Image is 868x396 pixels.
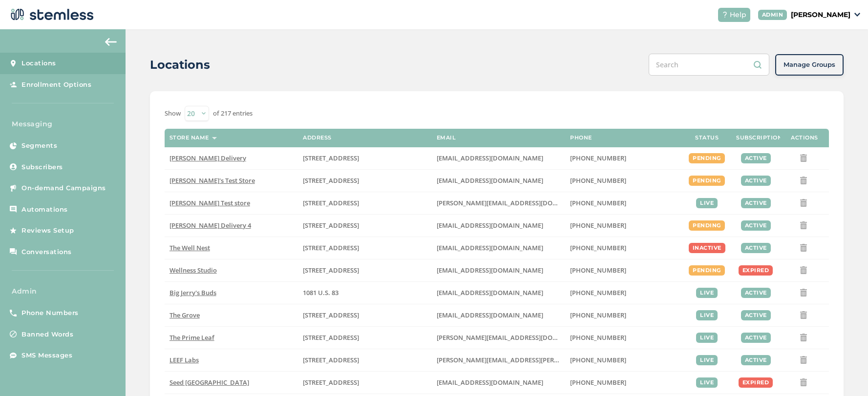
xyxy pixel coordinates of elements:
[437,154,543,162] span: [EMAIL_ADDRESS][DOMAIN_NAME]
[570,266,677,275] label: (269) 929-8463
[169,266,293,275] label: Wellness Studio
[169,378,293,387] label: Seed Portland
[437,176,543,185] span: [EMAIL_ADDRESS][DOMAIN_NAME]
[696,333,718,343] div: live
[437,199,560,207] label: swapnil@stemless.co
[303,289,426,297] label: 1081 U.S. 83
[303,378,426,387] label: 553 Congress Street
[303,311,359,319] span: [STREET_ADDRESS]
[819,349,868,396] iframe: Chat Widget
[169,333,214,342] span: The Prime Leaf
[570,154,677,162] label: (818) 561-0790
[21,162,63,172] span: Subscribers
[437,333,593,342] span: [PERSON_NAME][EMAIL_ADDRESS][DOMAIN_NAME]
[741,153,771,163] div: active
[437,311,543,319] span: [EMAIL_ADDRESS][DOMAIN_NAME]
[437,334,560,342] label: john@theprimeleaf.com
[150,56,210,74] h2: Locations
[437,378,543,387] span: [EMAIL_ADDRESS][DOMAIN_NAME]
[437,311,560,319] label: dexter@thegroveca.com
[739,377,773,388] div: expired
[303,176,359,185] span: [STREET_ADDRESS]
[8,5,94,24] img: logo-dark-0685b13c.svg
[303,356,359,364] span: [STREET_ADDRESS]
[741,176,771,186] div: active
[696,377,718,388] div: live
[303,288,339,297] span: 1081 U.S. 83
[689,220,725,231] div: pending
[169,378,249,387] span: Seed [GEOGRAPHIC_DATA]
[169,154,246,162] span: [PERSON_NAME] Delivery
[570,176,626,185] span: [PHONE_NUMBER]
[21,308,79,318] span: Phone Numbers
[570,288,626,297] span: [PHONE_NUMBER]
[854,13,860,17] img: icon_down-arrow-small-66adaf34.svg
[21,205,68,215] span: Automations
[169,221,293,230] label: Hazel Delivery 4
[437,243,543,252] span: [EMAIL_ADDRESS][DOMAIN_NAME]
[570,311,677,319] label: (619) 600-1269
[105,38,117,46] img: icon-arrow-back-accent-c549486e.svg
[758,10,787,20] div: ADMIN
[437,356,643,364] span: [PERSON_NAME][EMAIL_ADDRESS][PERSON_NAME][DOMAIN_NAME]
[570,266,626,275] span: [PHONE_NUMBER]
[169,176,255,185] span: [PERSON_NAME]'s Test Store
[21,330,73,339] span: Banned Words
[303,199,426,207] label: 5241 Center Boulevard
[570,289,677,297] label: (580) 539-1118
[570,154,626,162] span: [PHONE_NUMBER]
[570,243,626,252] span: [PHONE_NUMBER]
[303,154,359,162] span: [STREET_ADDRESS]
[303,244,426,252] label: 1005 4th Avenue
[689,243,725,253] div: inactive
[570,356,626,364] span: [PHONE_NUMBER]
[169,244,293,252] label: The Well Nest
[570,356,677,364] label: (707) 513-9697
[169,311,200,319] span: The Grove
[689,265,725,276] div: pending
[791,10,850,20] p: [PERSON_NAME]
[739,265,773,276] div: expired
[730,10,746,20] span: Help
[303,221,359,230] span: [STREET_ADDRESS]
[437,244,560,252] label: vmrobins@gmail.com
[303,243,359,252] span: [STREET_ADDRESS]
[303,221,426,230] label: 17523 Ventura Boulevard
[212,137,217,139] img: icon-sort-1e1d7615.svg
[437,221,560,230] label: arman91488@gmail.com
[649,54,769,76] input: Search
[570,177,677,185] label: (503) 804-9208
[689,176,725,186] div: pending
[437,154,560,162] label: arman91488@gmail.com
[303,266,426,275] label: 123 Main Street
[741,310,771,320] div: active
[303,334,426,342] label: 4120 East Speedway Boulevard
[570,334,677,342] label: (520) 272-8455
[696,198,718,208] div: live
[303,333,359,342] span: [STREET_ADDRESS]
[169,135,209,141] label: Store name
[736,135,782,141] label: Subscription
[21,80,91,90] span: Enrollment Options
[437,378,560,387] label: team@seedyourhead.com
[741,333,771,343] div: active
[437,135,456,141] label: Email
[437,177,560,185] label: brianashen@gmail.com
[169,311,293,319] label: The Grove
[169,221,251,230] span: [PERSON_NAME] Delivery 4
[169,177,293,185] label: Brian's Test Store
[570,244,677,252] label: (269) 929-8463
[689,153,725,163] div: pending
[21,141,57,151] span: Segments
[169,199,293,207] label: Swapnil Test store
[570,199,677,207] label: (503) 332-4545
[213,109,253,119] label: of 217 entries
[21,351,72,360] span: SMS Messages
[741,355,771,365] div: active
[783,60,835,70] span: Manage Groups
[775,54,844,76] button: Manage Groups
[570,333,626,342] span: [PHONE_NUMBER]
[741,243,771,253] div: active
[570,378,677,387] label: (207) 747-4648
